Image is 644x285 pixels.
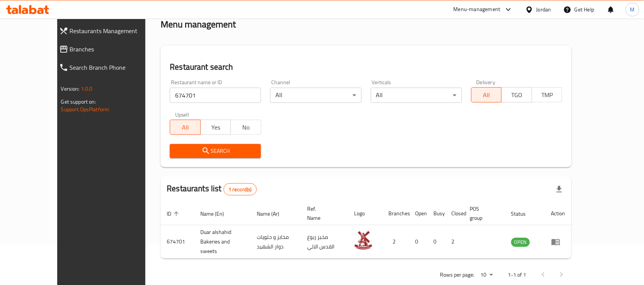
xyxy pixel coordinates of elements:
[175,112,189,117] label: Upsell
[53,58,165,77] a: Search Branch Phone
[53,40,165,58] a: Branches
[409,202,427,225] th: Open
[200,120,231,135] button: Yes
[371,88,462,103] div: All
[427,225,446,259] td: 0
[508,270,526,280] p: 1-1 of 1
[446,202,464,225] th: Closed
[61,97,96,107] span: Get support on:
[505,90,529,101] span: TGO
[382,202,409,225] th: Branches
[170,61,562,73] h2: Restaurant search
[535,90,559,101] span: TMP
[427,202,446,225] th: Busy
[81,84,93,94] span: 1.0.0
[161,18,236,30] h2: Menu management
[348,202,382,225] th: Logo
[478,269,496,281] div: Rows per page:
[545,202,572,225] th: Action
[307,204,339,223] span: Ref. Name
[176,146,255,156] span: Search
[194,225,251,259] td: Duar alshahid Bakeries and sweets
[477,80,496,85] label: Delivery
[532,87,562,102] button: TMP
[409,225,427,259] td: 0
[471,87,502,102] button: All
[224,186,256,193] span: 1 record(s)
[70,63,159,72] span: Search Branch Phone
[70,26,159,35] span: Restaurants Management
[170,88,261,103] input: Search for restaurant name or ID..
[173,122,197,133] span: All
[454,5,501,14] div: Menu-management
[301,225,348,259] td: مخبز ربوع القدس الالي
[536,5,551,14] div: Jordan
[70,45,159,54] span: Branches
[270,88,361,103] div: All
[511,209,536,218] span: Status
[382,225,409,259] td: 2
[170,144,261,158] button: Search
[511,238,530,247] span: OPEN
[501,87,532,102] button: TGO
[167,209,181,218] span: ID
[200,209,234,218] span: Name (En)
[61,84,80,94] span: Version:
[550,180,568,199] div: Export file
[251,225,301,259] td: مخابز و حلويات دوار الشهيد
[204,122,228,133] span: Yes
[630,5,635,14] span: M
[475,90,499,101] span: All
[230,120,261,135] button: No
[167,183,256,195] h2: Restaurants list
[354,231,373,250] img: Duar alshahid Bakeries and sweets
[446,225,464,259] td: 2
[551,237,565,247] div: Menu
[257,209,289,218] span: Name (Ar)
[224,183,257,195] div: Total records count
[440,270,475,280] p: Rows per page:
[53,22,165,40] a: Restaurants Management
[61,104,109,114] a: Support.OpsPlatform
[234,122,258,133] span: No
[170,120,200,135] button: All
[470,204,496,223] span: POS group
[161,202,572,259] table: enhanced table
[161,225,194,259] td: 674701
